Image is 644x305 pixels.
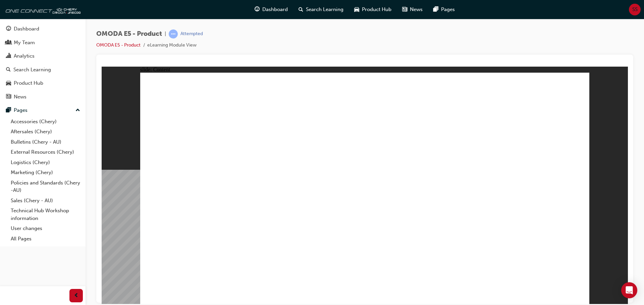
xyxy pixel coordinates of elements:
a: pages-iconPages [428,3,460,16]
a: News [3,91,83,103]
span: news-icon [6,94,11,100]
span: Dashboard [262,6,288,13]
div: Search Learning [13,66,51,74]
span: chart-icon [6,53,11,59]
a: My Team [3,36,83,49]
span: Pages [441,6,455,13]
div: Dashboard [14,25,39,33]
a: External Resources (Chery) [8,147,83,157]
a: Search Learning [3,64,83,76]
a: OMODA E5 - Product [96,42,141,48]
li: eLearning Module View [147,42,197,49]
a: Accessories (Chery) [8,117,83,127]
span: | [165,30,166,38]
span: pages-icon [6,107,11,113]
a: car-iconProduct Hub [349,3,397,16]
span: news-icon [402,5,407,14]
a: Technical Hub Workshop information [8,206,83,223]
button: Pages [3,104,83,117]
div: Analytics [14,52,35,60]
span: up-icon [75,106,80,115]
a: news-iconNews [397,3,428,16]
a: Logistics (Chery) [8,157,83,168]
span: search-icon [299,5,303,14]
img: oneconnect [3,3,80,16]
a: Policies and Standards (Chery -AU) [8,178,83,196]
span: SS [632,6,638,13]
button: DashboardMy TeamAnalyticsSearch LearningProduct HubNews [3,21,83,104]
a: All Pages [8,234,83,244]
a: Marketing (Chery) [8,167,83,178]
button: SS [629,4,641,15]
span: people-icon [6,40,11,46]
a: Product Hub [3,77,83,89]
a: Bulletins (Chery - AU) [8,137,83,147]
div: My Team [14,39,35,47]
a: Dashboard [3,23,83,35]
span: prev-icon [74,292,79,300]
span: guage-icon [255,5,260,14]
a: User changes [8,223,83,234]
div: Pages [14,106,28,114]
span: News [410,6,423,13]
div: Product Hub [14,79,43,87]
span: Search Learning [306,6,343,13]
span: search-icon [6,67,11,73]
span: car-icon [6,80,11,86]
a: search-iconSearch Learning [293,3,349,16]
a: Analytics [3,50,83,62]
span: Product Hub [362,6,391,13]
div: News [14,93,26,101]
a: guage-iconDashboard [249,3,293,16]
span: pages-icon [433,5,438,14]
a: Sales (Chery - AU) [8,196,83,206]
a: Aftersales (Chery) [8,127,83,137]
span: car-icon [354,5,359,14]
span: OMODA E5 - Product [96,30,162,38]
div: Open Intercom Messenger [621,282,637,298]
span: guage-icon [6,26,11,32]
div: Attempted [180,31,203,37]
span: learningRecordVerb_ATTEMPT-icon [169,29,178,39]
